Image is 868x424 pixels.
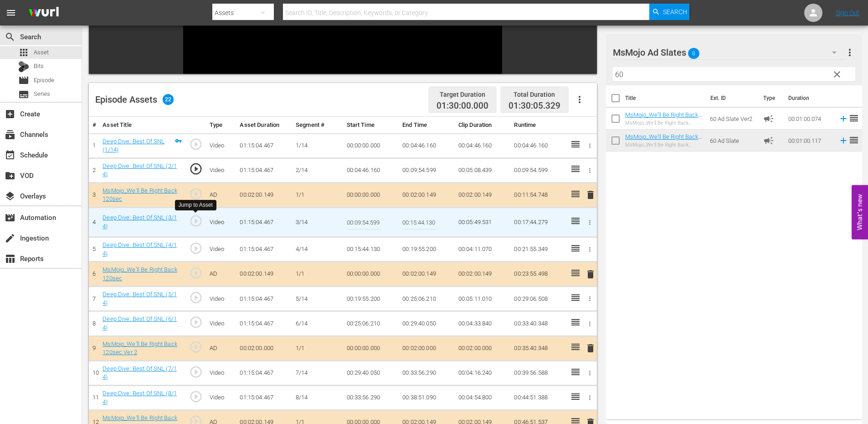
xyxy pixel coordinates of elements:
td: 9 [89,336,99,361]
td: 6 [89,262,99,287]
td: Video [206,237,236,262]
td: 7/14 [292,361,343,385]
span: Ingestion [5,233,15,244]
th: Ext. ID [705,85,758,111]
td: 00:29:40.050 [399,311,455,336]
span: delete [585,189,596,200]
button: Search [649,4,689,20]
span: reorder [848,113,859,124]
a: Deep Dive: Best Of SNL (8/14) [103,390,177,405]
td: 00:44:51.388 [510,385,566,410]
span: Series [18,89,29,100]
td: 00:19:55.200 [399,237,455,262]
td: Video [206,287,236,311]
td: 1 [89,133,99,158]
th: # [89,117,99,134]
td: 00:09:54.599 [399,158,455,183]
span: Automation [5,212,15,223]
span: Search [5,31,15,42]
span: Search [663,4,687,20]
span: delete [585,343,596,354]
span: reorder [848,135,859,146]
td: 00:21:55.349 [510,237,566,262]
td: 01:15:04.467 [236,287,292,311]
td: AD [206,336,236,361]
div: MsMojo Ad Slates [613,40,845,65]
td: 00:04:33.840 [455,311,511,336]
button: delete [585,267,596,281]
td: 01:15:04.467 [236,237,292,262]
td: Video [206,208,236,237]
button: more_vert [844,42,855,63]
img: ans4CAIJ8jUAAAAAAAAAAAAAAAAAAAAAAAAgQb4GAAAAAAAAAAAAAAAAAAAAAAAAJMjXAAAAAAAAAAAAAAAAAAAAAAAAgAT5G... [22,2,66,24]
div: Episode Assets [95,94,174,105]
td: 00:04:46.160 [343,158,399,183]
td: 00:02:00.149 [455,262,511,287]
td: 4 [89,208,99,237]
span: Reports [5,253,15,264]
a: MsMojo_We'll Be Right Back 120sec [103,187,177,203]
td: 8/14 [292,385,343,410]
td: 00:05:08.439 [455,158,511,183]
span: Bits [34,62,44,71]
div: Target Duration [437,88,488,101]
td: 00:02:00.149 [399,262,455,287]
td: 5 [89,237,99,262]
span: Overlays [5,191,15,202]
span: play_circle_outline [189,241,203,255]
td: 01:15:04.467 [236,158,292,183]
span: 22 [163,94,174,105]
td: 00:02:00.000 [236,336,292,361]
th: Segment # [292,117,343,134]
button: delete [585,188,596,202]
span: play_circle_outline [189,315,203,329]
td: 1/1 [292,336,343,361]
div: MsMojo_We'll Be Right Back 60sec Ver 2 [625,120,703,126]
div: Bits [18,61,29,72]
td: 00:02:00.149 [455,183,511,207]
td: 00:04:46.160 [455,133,511,158]
button: Open Feedback Widget [852,185,868,239]
a: Deep Dive: Best Of SNL (4/14) [103,241,177,257]
a: MsMojo_We'll Be Right Back 120sec Ver 2 [103,340,177,356]
a: MsMojo_We'll Be Right Back 60sec [625,133,698,147]
span: play_circle_outline [189,162,203,176]
td: 00:05:11.010 [455,287,511,311]
a: MsMojo_We'll Be Right Back 120sec [103,266,177,282]
span: play_circle_outline [189,214,203,228]
span: 01:30:00.000 [437,101,488,111]
td: 00:19:55.200 [343,287,399,311]
th: Runtime [510,117,566,134]
td: AD [206,262,236,287]
td: Video [206,361,236,385]
a: Deep Dive: Best Of SNL (2/14) [103,162,177,178]
td: 00:38:51.090 [399,385,455,410]
td: 2/14 [292,158,343,183]
td: 6/14 [292,311,343,336]
span: Schedule [5,150,15,161]
th: Clip Duration [455,117,511,134]
span: 01:30:05.329 [508,100,560,111]
td: 01:15:04.467 [236,311,292,336]
td: 00:04:54.800 [455,385,511,410]
td: 60 Ad Slate [706,130,760,152]
td: 5/14 [292,287,343,311]
td: 00:39:56.588 [510,361,566,385]
td: 00:33:56.290 [399,361,455,385]
a: Deep Dive: Best Of SNL (7/14) [103,365,177,381]
td: Video [206,158,236,183]
span: more_vert [844,47,855,58]
span: play_circle_outline [189,365,203,379]
td: 3 [89,183,99,207]
th: Type [206,117,236,134]
span: play_circle_outline [189,137,203,151]
td: 00:35:40.348 [510,336,566,361]
button: clear [829,67,844,81]
td: 00:02:00.000 [399,336,455,361]
td: 00:04:46.160 [399,133,455,158]
span: clear [832,69,842,80]
td: 3/14 [292,208,343,237]
th: Asset Duration [236,117,292,134]
span: subscriptions [5,129,15,140]
td: 00:04:46.160 [510,133,566,158]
